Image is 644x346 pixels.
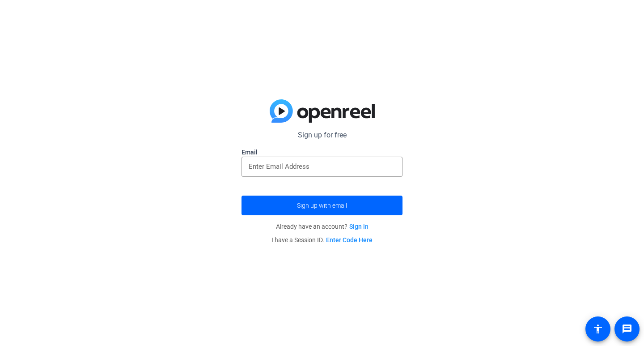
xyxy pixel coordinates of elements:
button: Sign up with email [241,196,402,215]
p: Sign up for free [241,130,402,141]
input: Enter Email Address [249,161,395,172]
mat-icon: accessibility [593,324,603,334]
span: I have a Session ID. [271,236,373,243]
span: Already have an account? [276,223,369,230]
a: Sign in [349,223,369,230]
label: Email [241,148,402,157]
a: Enter Code Here [326,236,373,243]
img: blue-gradient.svg [270,99,375,123]
mat-icon: message [622,324,632,334]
